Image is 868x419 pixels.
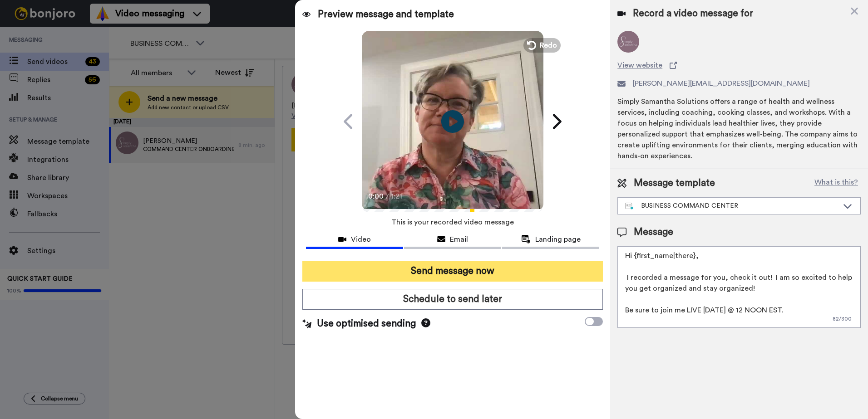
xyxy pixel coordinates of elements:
img: nextgen-template.svg [625,203,634,210]
span: This is your recorded video message [391,212,514,232]
span: / [386,191,389,202]
div: BUSINESS COMMAND CENTER [625,201,838,210]
span: View website [617,60,662,71]
span: Landing page [535,234,581,245]
span: 1:21 [391,191,407,202]
span: 0:00 [368,191,384,202]
span: Video [351,234,371,245]
span: Email [450,234,468,245]
span: Use optimised sending [317,317,416,331]
textarea: Hi {first_name|there}, I recorded a message for you, check it out! I am so excited to help you ge... [617,246,861,328]
span: [PERSON_NAME][EMAIL_ADDRESS][DOMAIN_NAME] [633,78,810,89]
button: What is this? [812,176,861,190]
button: Send message now [302,261,603,282]
button: Schedule to send later [302,289,603,310]
span: Message template [634,176,715,190]
span: Message [634,225,673,239]
a: View website [617,60,861,71]
div: Simply Samantha Solutions offers a range of health and wellness services, including coaching, coo... [617,96,861,161]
